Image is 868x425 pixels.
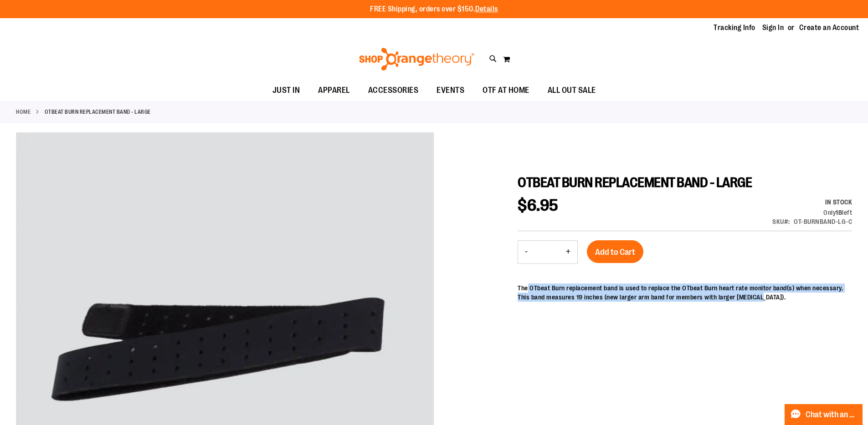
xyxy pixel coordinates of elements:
img: Shop Orangetheory [358,48,476,71]
div: Availability [772,197,852,207]
strong: 18 [836,209,842,216]
span: Chat with an Expert [806,410,857,419]
a: Home [16,108,31,116]
input: Product quantity [534,241,559,263]
strong: SKU [772,218,790,225]
span: OTF AT HOME [483,80,529,101]
span: $6.95 [518,196,559,215]
span: EVENTS [437,80,464,101]
a: Sign In [762,23,784,33]
button: Decrease product quantity [518,241,534,263]
span: ALL OUT SALE [548,80,596,101]
button: Increase product quantity [559,241,577,263]
p: FREE Shipping, orders over $150. [370,4,498,15]
div: Only 18 left [772,208,852,217]
span: APPAREL [318,80,350,101]
span: In stock [825,198,852,206]
span: Add to Cart [595,247,635,257]
a: Tracking Info [714,23,755,33]
span: ACCESSORIES [368,80,419,101]
p: The OTbeat Burn replacement band is used to replace the OTbeat Burn heart rate monitor band(s) wh... [518,283,852,302]
button: Chat with an Expert [785,404,863,425]
span: JUST IN [272,80,300,101]
span: OTBEAT BURN REPLACEMENT BAND - LARGE [518,175,752,190]
div: OT-BURNBAND-LG-C [794,217,852,226]
a: Create an Account [799,23,859,33]
a: Details [475,5,498,13]
button: Add to Cart [587,240,643,263]
strong: OTBEAT BURN REPLACEMENT BAND - LARGE [45,108,151,116]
